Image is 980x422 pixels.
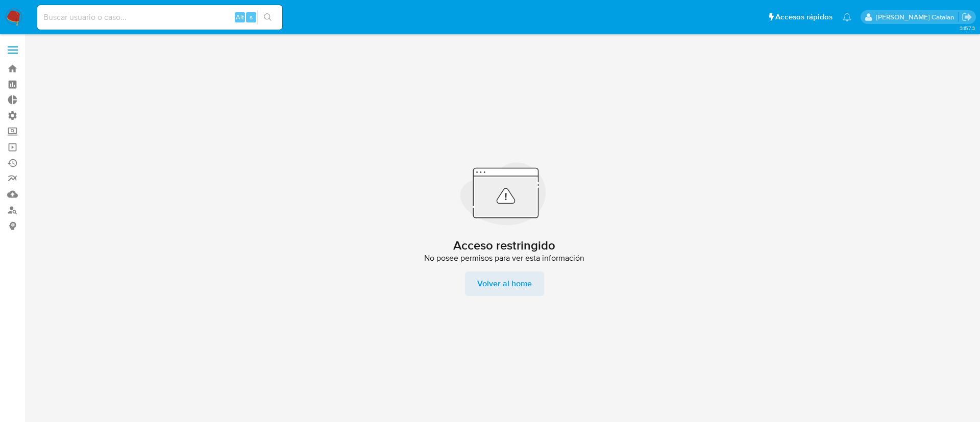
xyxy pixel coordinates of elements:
[424,253,584,263] span: No posee permisos para ver esta información
[962,12,972,22] a: Salir
[236,12,244,22] span: Alt
[465,271,544,296] a: Volver al home
[843,13,851,21] a: Notificaciones
[250,12,253,22] span: s
[453,238,555,253] h2: Acceso restringido
[257,10,278,24] button: search-icon
[477,271,532,296] span: Volver al home
[876,12,958,22] p: rociodaniela.benavidescatalan@mercadolibre.cl
[37,11,282,24] input: Buscar usuario o caso...
[775,12,832,22] span: Accesos rápidos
